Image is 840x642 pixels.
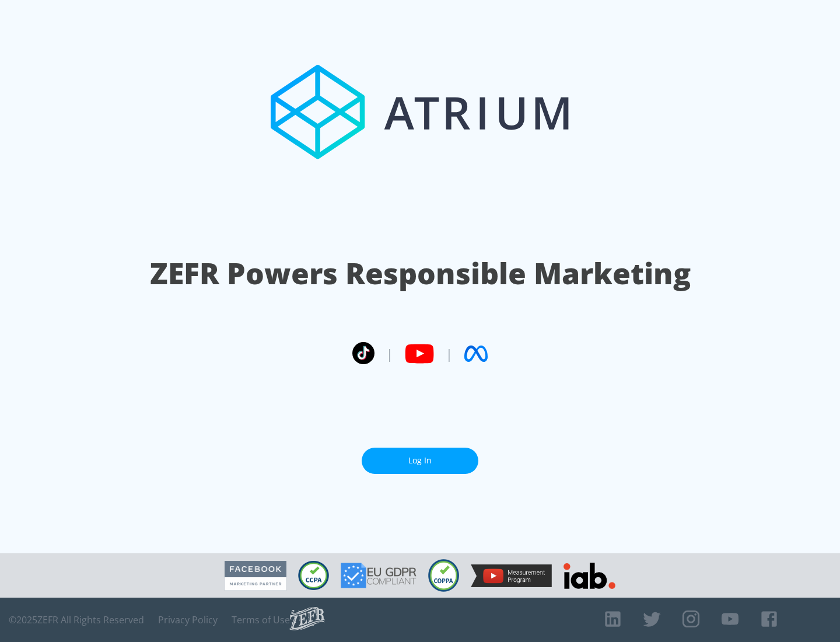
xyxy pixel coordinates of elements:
span: | [446,345,453,362]
img: CCPA Compliant [298,561,329,590]
a: Privacy Policy [158,614,218,626]
img: COPPA Compliant [428,559,459,592]
img: YouTube Measurement Program [471,564,552,587]
img: GDPR Compliant [341,563,416,588]
span: | [386,345,393,362]
a: Log In [362,448,478,474]
a: Terms of Use [232,614,290,626]
h1: ZEFR Powers Responsible Marketing [150,253,691,294]
img: IAB [563,563,615,589]
span: © 2025 ZEFR All Rights Reserved [9,614,144,626]
img: Facebook Marketing Partner [225,561,286,591]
